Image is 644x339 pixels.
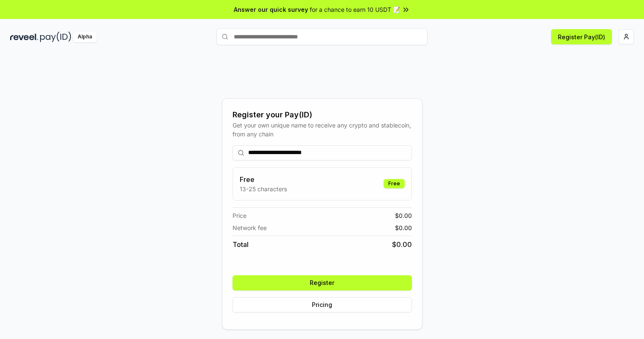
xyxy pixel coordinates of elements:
[233,275,412,290] button: Register
[73,32,97,42] div: Alpha
[10,32,38,42] img: reveel_dark
[392,239,412,250] span: $ 0.00
[233,239,249,250] span: Total
[240,174,287,184] h3: Free
[233,297,412,312] button: Pricing
[233,109,412,121] div: Register your Pay(ID)
[240,184,287,193] p: 13-25 characters
[310,5,400,14] span: for a chance to earn 10 USDT 📝
[234,5,308,14] span: Answer our quick survey
[40,32,71,42] img: pay_id
[233,211,246,220] span: Price
[384,179,405,188] div: Free
[233,223,267,232] span: Network fee
[551,29,612,44] button: Register Pay(ID)
[233,121,412,138] div: Get your own unique name to receive any crypto and stablecoin, from any chain
[395,223,412,232] span: $ 0.00
[395,211,412,220] span: $ 0.00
